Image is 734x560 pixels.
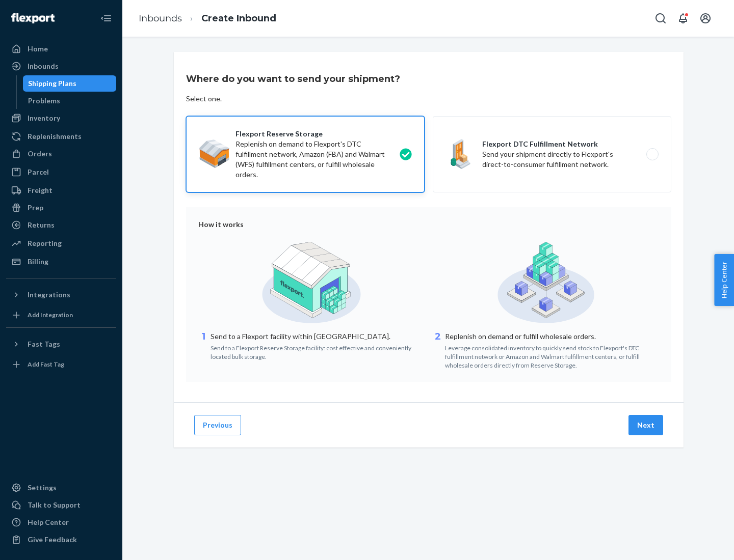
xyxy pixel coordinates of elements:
a: Home [6,41,116,57]
button: Help Center [714,254,734,306]
div: Help Center [28,517,69,527]
div: Add Fast Tag [28,360,64,369]
a: Create Inbound [201,13,276,24]
div: 2 [433,330,443,370]
div: How it works [198,219,659,230]
p: Send to a Flexport facility within [GEOGRAPHIC_DATA]. [211,331,425,342]
a: Inventory [6,110,116,126]
a: Inbounds [139,13,182,24]
div: Orders [28,149,52,159]
a: Freight [6,182,116,199]
a: Settings [6,480,116,496]
div: Prep [28,203,43,213]
button: Give Feedback [6,531,116,548]
div: Problems [28,96,60,106]
div: Returns [28,220,55,230]
div: 1 [198,330,208,361]
div: Home [28,44,48,54]
a: Talk to Support [6,497,116,513]
ol: breadcrumbs [130,4,284,34]
a: Returns [6,217,116,233]
a: Billing [6,254,116,270]
button: Fast Tags [6,336,116,352]
a: Parcel [6,164,116,180]
a: Reporting [6,235,116,251]
div: Billing [28,257,48,267]
div: Leverage consolidated inventory to quickly send stock to Flexport's DTC fulfillment network or Am... [445,342,659,370]
a: Orders [6,146,116,162]
div: Freight [28,185,53,195]
a: Add Integration [6,307,116,323]
button: Next [628,415,663,435]
button: Close Navigation [96,8,116,29]
div: Inbounds [28,61,59,71]
button: Open Search Box [650,8,671,29]
div: Inventory [28,113,60,123]
div: Shipping Plans [28,78,76,89]
div: Parcel [28,167,49,177]
div: Replenishments [28,131,82,142]
div: Fast Tags [28,339,60,349]
div: Reporting [28,238,62,248]
div: Talk to Support [28,500,81,510]
div: Give Feedback [28,535,77,545]
a: Problems [23,93,117,109]
div: Select one. [186,94,222,104]
a: Prep [6,200,116,216]
a: Help Center [6,514,116,530]
div: Settings [28,483,57,493]
a: Shipping Plans [23,75,117,92]
button: Open notifications [673,8,693,29]
a: Replenishments [6,128,116,145]
a: Add Fast Tag [6,356,116,373]
button: Previous [194,415,241,435]
button: Integrations [6,287,116,303]
div: Integrations [28,290,70,300]
div: Add Integration [28,311,73,319]
a: Inbounds [6,58,116,74]
h3: Where do you want to send your shipment? [186,72,400,86]
button: Open account menu [695,8,716,29]
div: Send to a Flexport Reserve Storage facility: cost effective and conveniently located bulk storage. [211,342,425,361]
p: Replenish on demand or fulfill wholesale orders. [445,331,659,342]
img: Flexport logo [11,13,55,23]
